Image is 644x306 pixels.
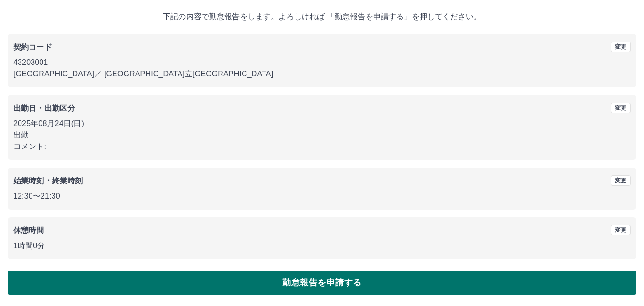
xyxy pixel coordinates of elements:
button: 変更 [611,225,631,235]
button: 勤怠報告を申請する [8,271,636,295]
p: 12:30 〜 21:30 [13,190,631,202]
p: コメント: [13,141,631,152]
b: 出勤日・出勤区分 [13,104,75,112]
p: 1時間0分 [13,240,631,252]
p: 下記の内容で勤怠報告をします。よろしければ 「勤怠報告を申請する」を押してください。 [8,11,636,22]
p: 43203001 [13,57,631,68]
b: 休憩時間 [13,226,44,234]
button: 変更 [611,175,631,186]
p: [GEOGRAPHIC_DATA] ／ [GEOGRAPHIC_DATA]立[GEOGRAPHIC_DATA] [13,68,631,80]
p: 出勤 [13,129,631,141]
p: 2025年08月24日(日) [13,118,631,129]
button: 変更 [611,103,631,113]
b: 契約コード [13,43,52,51]
b: 始業時刻・終業時刻 [13,177,83,185]
button: 変更 [611,42,631,52]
